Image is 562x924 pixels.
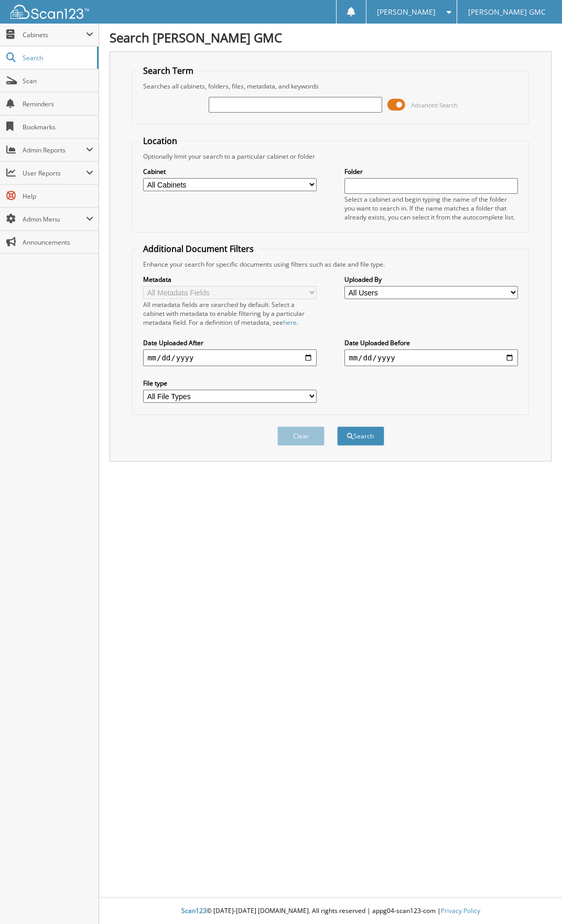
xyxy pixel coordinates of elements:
[110,29,552,46] h1: Search [PERSON_NAME] GMC
[277,426,325,446] button: Clear
[143,379,317,388] label: File type
[411,101,458,109] span: Advanced Search
[23,30,86,39] span: Cabinets
[23,192,93,201] span: Help
[23,146,86,155] span: Admin Reports
[23,238,93,247] span: Announcements
[468,9,546,15] span: [PERSON_NAME] GMC
[138,65,199,76] legend: Search Term
[441,906,480,915] a: Privacy Policy
[138,152,523,161] div: Optionally limit your search to a particular cabinet or folder
[10,5,89,19] img: scan123-logo-white.svg
[377,9,436,15] span: [PERSON_NAME]
[143,300,317,327] div: All metadata fields are searched by default. Select a cabinet with metadata to enable filtering b...
[23,123,93,131] span: Bookmarks
[283,318,297,327] a: here
[143,167,317,176] label: Cabinet
[99,898,562,924] div: © [DATE]-[DATE] [DOMAIN_NAME]. All rights reserved | appg04-scan123-com |
[143,275,317,284] label: Metadata
[23,76,93,85] span: Scan
[143,349,317,366] input: start
[23,215,86,224] span: Admin Menu
[344,275,518,284] label: Uploaded By
[337,426,384,446] button: Search
[344,338,518,347] label: Date Uploaded Before
[138,243,259,255] legend: Additional Document Filters
[344,195,518,222] div: Select a cabinet and begin typing the name of the folder you want to search in. If the name match...
[23,53,92,62] span: Search
[344,167,518,176] label: Folder
[23,100,93,108] span: Reminders
[143,338,317,347] label: Date Uploaded After
[138,135,182,147] legend: Location
[23,169,86,178] span: User Reports
[181,906,207,915] span: Scan123
[344,349,518,366] input: end
[138,82,523,91] div: Searches all cabinets, folders, files, metadata, and keywords
[138,260,523,269] div: Enhance your search for specific documents using filters such as date and file type.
